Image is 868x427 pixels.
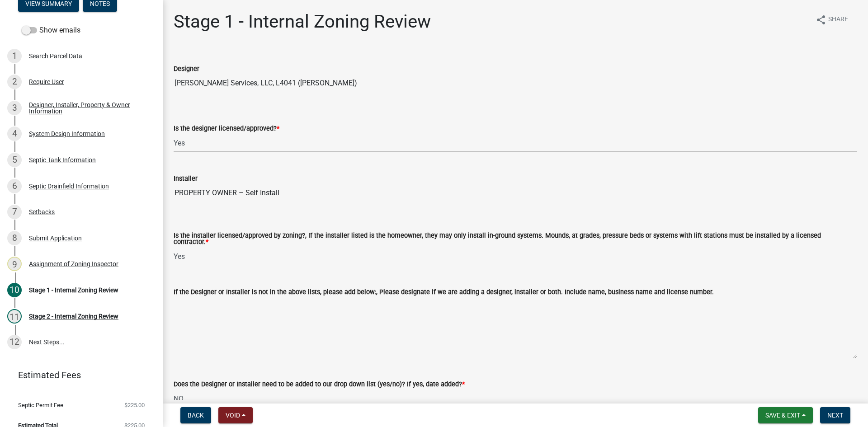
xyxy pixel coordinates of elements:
[174,126,279,132] label: Is the designer licensed/approved?
[188,412,204,419] span: Back
[29,183,109,189] div: Septic Drainfield Information
[83,0,117,8] wm-modal-confirm: Notes
[29,131,105,137] div: System Design Information
[7,75,22,89] div: 2
[18,0,79,8] wm-modal-confirm: Summary
[7,179,22,193] div: 6
[828,14,848,25] span: Share
[7,283,22,297] div: 10
[7,153,22,167] div: 5
[22,25,80,36] label: Show emails
[29,79,64,85] div: Require User
[174,66,199,72] label: Designer
[7,127,22,141] div: 4
[29,209,55,215] div: Setbacks
[820,407,850,423] button: Next
[7,335,22,349] div: 12
[808,11,855,28] button: shareShare
[29,53,82,59] div: Search Parcel Data
[174,233,857,246] label: Is the installer licensed/approved by zoning?, If the installer listed is the homeowner, they may...
[174,176,198,182] label: Installer
[218,407,253,423] button: Void
[18,402,63,408] span: Septic Permit Fee
[174,289,714,296] label: If the Designer or Installer is not in the above lists, please add below:, Please designate if we...
[29,157,96,163] div: Septic Tank Information
[29,261,118,267] div: Assignment of Zoning Inspector
[180,407,211,423] button: Back
[7,205,22,219] div: 7
[816,14,826,25] i: share
[7,101,22,115] div: 3
[7,49,22,63] div: 1
[29,235,82,241] div: Submit Application
[29,287,118,293] div: Stage 1 - Internal Zoning Review
[174,381,465,388] label: Does the Designer or Installer need to be added to our drop down list (yes/no)? If yes, date added?
[29,313,118,319] div: Stage 2 - Internal Zoning Review
[7,309,22,324] div: 11
[7,257,22,271] div: 9
[226,412,240,419] span: Void
[758,407,813,423] button: Save & Exit
[124,402,145,408] span: $225.00
[827,412,843,419] span: Next
[174,11,431,33] h1: Stage 1 - Internal Zoning Review
[765,412,800,419] span: Save & Exit
[7,366,148,384] a: Estimated Fees
[7,231,22,245] div: 8
[29,102,148,114] div: Designer, Installer, Property & Owner Information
